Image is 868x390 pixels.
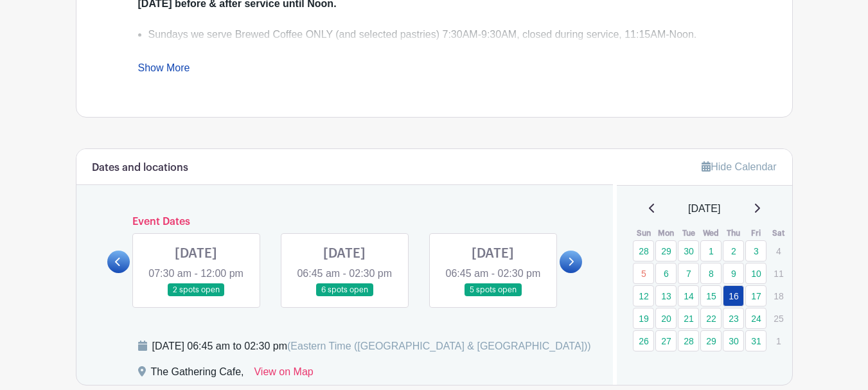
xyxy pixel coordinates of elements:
a: 21 [678,308,699,329]
a: 10 [745,263,766,284]
a: 17 [745,285,766,306]
th: Fri [745,227,767,240]
a: 28 [633,240,654,261]
div: The Gathering Cafe, [151,364,244,385]
a: 6 [655,263,677,284]
a: 3 [745,240,766,261]
a: 30 [678,240,699,261]
h6: Event Dates [130,216,560,228]
a: 24 [745,308,766,329]
div: [DATE] 06:45 am to 02:30 pm [152,339,591,354]
li: Volunteers are needed on all days including Sundays! [148,42,731,58]
a: Hide Calendar [702,161,776,172]
a: 26 [633,330,654,351]
th: Sat [767,227,790,240]
a: 5 [633,263,654,284]
a: 22 [700,308,722,329]
th: Sun [632,227,655,240]
th: Wed [700,227,722,240]
th: Tue [677,227,700,240]
p: 4 [768,241,789,261]
h6: Dates and locations [92,162,188,174]
a: Show More [138,62,190,78]
li: Sundays we serve Brewed Coffee ONLY (and selected pastries) 7:30AM-9:30AM, closed during service,... [148,27,731,42]
a: 2 [723,240,744,261]
a: 19 [633,308,654,329]
span: [DATE] [688,201,720,217]
a: 13 [655,285,677,306]
a: 14 [678,285,699,306]
a: 1 [700,240,722,261]
a: 31 [745,330,766,351]
a: 27 [655,330,677,351]
p: 1 [768,331,789,351]
p: 11 [768,263,789,283]
a: 23 [723,308,744,329]
a: 16 [723,285,744,306]
a: 29 [655,240,677,261]
a: 7 [678,263,699,284]
a: View on Map [254,364,313,385]
a: 9 [723,263,744,284]
p: 25 [768,308,789,328]
th: Thu [722,227,745,240]
a: 15 [700,285,722,306]
a: 28 [678,330,699,351]
a: 8 [700,263,722,284]
a: 29 [700,330,722,351]
a: 30 [723,330,744,351]
th: Mon [655,227,677,240]
p: 18 [768,286,789,306]
a: 12 [633,285,654,306]
a: 20 [655,308,677,329]
span: (Eastern Time ([GEOGRAPHIC_DATA] & [GEOGRAPHIC_DATA])) [287,341,591,351]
